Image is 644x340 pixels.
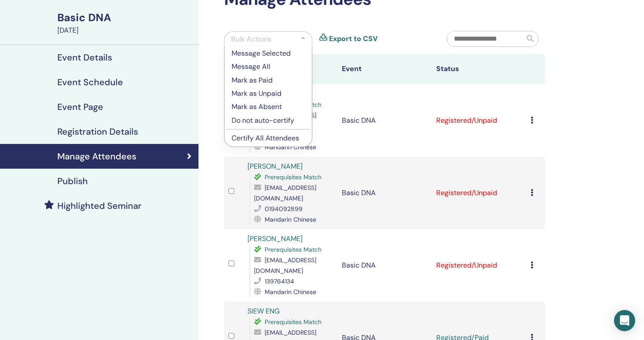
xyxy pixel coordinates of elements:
h4: Event Details [57,52,112,63]
span: Prerequisites Match [265,318,322,326]
span: Mandarin Chinese [265,143,316,151]
p: Message All [232,61,305,72]
p: Mark as Absent [232,102,305,112]
div: Bulk Actions [231,34,271,45]
span: 0194092899 [265,205,303,213]
td: Basic DNA [337,229,432,302]
a: Export to CSV [329,34,378,44]
a: Basic DNA[DATE] [52,10,198,36]
div: Basic DNA [57,10,193,25]
h4: Event Schedule [57,77,123,87]
h4: Publish [57,176,88,186]
div: [DATE] [57,25,193,36]
span: Prerequisites Match [265,246,322,253]
span: [EMAIL_ADDRESS][DOMAIN_NAME] [254,184,316,202]
p: Mark as Unpaid [232,88,305,99]
span: [EMAIL_ADDRESS][DOMAIN_NAME] [254,256,316,275]
h4: Highlighted Seminar [57,200,142,211]
span: Mandarin Chinese [265,288,316,296]
th: Status [432,54,526,84]
a: [PERSON_NAME] [247,234,303,243]
p: Certify All Attendees [232,133,305,144]
p: Do not auto-certify [232,115,305,126]
span: Mandarin Chinese [265,215,316,223]
td: Basic DNA [337,84,432,157]
span: Prerequisites Match [265,173,322,181]
span: 139764134 [265,277,294,285]
h4: Registration Details [57,126,138,137]
div: Open Intercom Messenger [614,310,635,331]
p: Mark as Paid [232,75,305,86]
td: Basic DNA [337,157,432,229]
p: Message Selected [232,48,305,59]
h4: Manage Attendees [57,151,136,162]
h4: Event Page [57,102,103,112]
a: SIEW ENG [247,306,280,316]
th: Event [337,54,432,84]
a: [PERSON_NAME] [247,162,303,171]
